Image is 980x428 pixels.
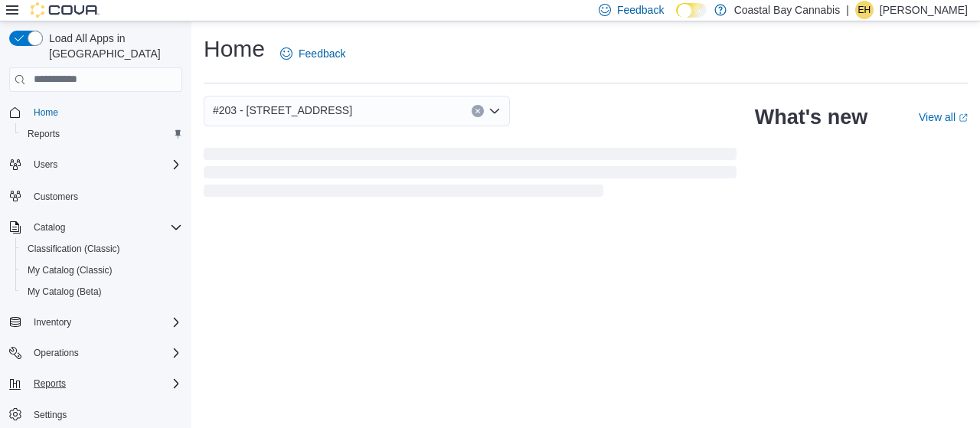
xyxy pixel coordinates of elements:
h1: Home [204,34,265,64]
span: My Catalog (Classic) [21,261,182,279]
span: Reports [34,377,66,390]
span: Feedback [617,2,664,18]
a: View allExternal link [919,111,968,123]
a: Customers [28,188,84,206]
button: Operations [28,344,85,362]
span: Settings [34,409,67,421]
span: Classification (Classic) [28,243,120,255]
p: Coastal Bay Cannabis [734,1,841,19]
span: Inventory [28,313,182,332]
button: My Catalog (Beta) [15,281,188,302]
span: Users [34,158,57,171]
button: Inventory [28,313,77,332]
span: Reports [28,374,182,393]
button: Inventory [3,312,188,333]
span: Settings [28,405,182,424]
span: Customers [34,191,78,203]
span: Dark Mode [676,18,677,18]
p: [PERSON_NAME] [880,1,968,19]
button: Reports [15,123,188,145]
span: Feedback [299,46,345,61]
span: Catalog [28,218,182,237]
button: Open list of options [488,105,501,117]
span: Home [28,103,182,122]
span: Operations [28,344,182,362]
span: Catalog [34,221,65,234]
button: Reports [28,374,72,393]
a: Classification (Classic) [21,240,126,258]
span: Reports [21,125,182,143]
a: My Catalog (Classic) [21,261,119,279]
span: My Catalog (Beta) [21,283,182,301]
span: Loading [204,151,737,200]
span: Users [28,155,182,174]
span: Customers [28,186,182,205]
span: Inventory [34,316,71,328]
button: Operations [3,342,188,364]
a: Home [28,103,64,122]
button: Home [3,101,188,123]
span: My Catalog (Beta) [28,286,102,298]
button: Users [28,155,64,174]
a: Reports [21,125,66,143]
p: | [846,1,849,19]
span: EH [858,1,871,19]
button: Catalog [3,217,188,238]
svg: External link [959,113,968,123]
button: Settings [3,403,188,426]
a: Feedback [274,38,351,69]
span: #203 - [STREET_ADDRESS] [213,101,352,119]
span: Reports [28,128,60,140]
span: Classification (Classic) [21,240,182,258]
span: Load All Apps in [GEOGRAPHIC_DATA] [43,31,182,61]
span: Home [34,106,58,119]
a: Settings [28,406,73,424]
button: Catalog [28,218,71,237]
button: Users [3,154,188,175]
button: Classification (Classic) [15,238,188,260]
button: My Catalog (Classic) [15,260,188,281]
button: Clear input [472,105,484,117]
span: Operations [34,347,79,359]
button: Reports [3,373,188,394]
button: Customers [3,185,188,207]
a: My Catalog (Beta) [21,283,108,301]
span: My Catalog (Classic) [28,264,113,276]
img: Cova [31,2,100,18]
h2: What's new [755,105,867,129]
div: Emily Hendriks [855,1,874,19]
input: Dark Mode [676,3,706,18]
